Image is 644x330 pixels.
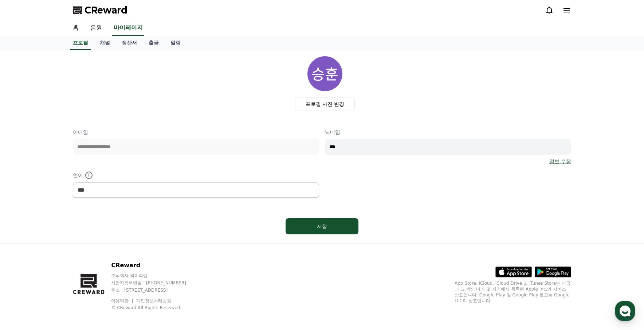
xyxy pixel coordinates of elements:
[73,171,319,180] p: 언어
[111,305,200,311] p: © CReward All Rights Reserved.
[85,4,127,16] span: CReward
[73,128,319,136] p: 이메일
[111,298,134,303] a: 이용약관
[300,223,344,230] div: 저장
[286,218,358,234] button: 저장
[307,56,342,91] img: profile_image
[143,36,165,50] a: 출금
[70,36,91,50] a: 프로필
[295,97,355,111] label: 프로필 사진 변경
[116,36,143,50] a: 정산서
[111,280,200,286] p: 사업자등록번호 : [PHONE_NUMBER]
[94,36,116,50] a: 채널
[325,128,571,136] p: 닉네임
[549,158,571,165] a: 정보 수정
[73,4,127,16] a: CReward
[165,36,186,50] a: 알림
[67,20,85,36] a: 홈
[136,298,171,303] a: 개인정보처리방침
[455,280,571,304] p: App Store, iCloud, iCloud Drive 및 iTunes Store는 미국과 그 밖의 나라 및 지역에서 등록된 Apple Inc.의 서비스 상표입니다. Goo...
[111,261,200,270] p: CReward
[111,287,200,293] p: 주소 : [STREET_ADDRESS]
[112,20,144,36] a: 마이페이지
[111,273,200,279] p: 주식회사 와이피랩
[85,20,108,36] a: 음원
